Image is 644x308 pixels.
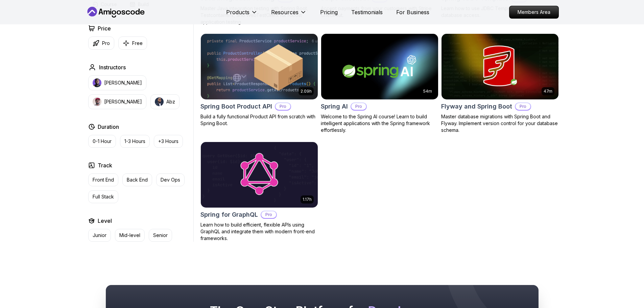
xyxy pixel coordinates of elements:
[200,33,318,127] a: Spring Boot Product API card2.09hSpring Boot Product APIProBuild a fully functional Product API f...
[200,221,318,242] p: Learn how to build efficient, flexible APIs using GraphQL and integrate them with modern front-en...
[155,97,164,106] img: instructor img
[161,176,180,183] p: Dev Ops
[93,78,101,87] img: instructor img
[509,6,559,19] a: Members Area
[271,8,307,22] button: Resources
[93,193,114,200] p: Full Stack
[321,34,438,99] img: Spring AI card
[122,173,152,186] button: Back End
[321,33,438,134] a: Spring AI card54mSpring AIProWelcome to the Spring AI course! Learn to build intelligent applicat...
[88,37,114,50] button: Pro
[98,217,112,225] h2: Level
[261,211,276,218] p: Pro
[88,94,146,109] button: instructor img[PERSON_NAME]
[301,89,312,94] p: 2.09h
[516,103,530,110] p: Pro
[166,98,175,105] p: Abz
[200,210,258,219] h2: Spring for GraphQL
[93,138,112,145] p: 0-1 Hour
[127,176,148,183] p: Back End
[441,102,512,111] h2: Flyway and Spring Boot
[102,40,110,46] p: Pro
[276,103,290,110] p: Pro
[150,94,180,109] button: instructor imgAbz
[201,142,318,208] img: Spring for GraphQL card
[93,232,106,239] p: Junior
[271,8,299,16] p: Resources
[88,173,118,186] button: Front End
[99,63,126,71] h2: Instructors
[88,229,111,242] button: Junior
[124,138,145,145] p: 1-3 Hours
[509,6,558,18] p: Members Area
[423,89,432,94] p: 54m
[104,79,142,86] p: [PERSON_NAME]
[441,113,559,134] p: Master database migrations with Spring Boot and Flyway. Implement version control for your databa...
[320,8,338,16] a: Pricing
[156,173,185,186] button: Dev Ops
[104,98,142,105] p: [PERSON_NAME]
[321,102,348,111] h2: Spring AI
[351,8,383,16] a: Testimonials
[158,138,178,145] p: +3 Hours
[153,232,168,239] p: Senior
[98,161,112,169] h2: Track
[93,176,114,183] p: Front End
[120,135,150,148] button: 1-3 Hours
[198,32,320,101] img: Spring Boot Product API card
[226,8,249,16] p: Products
[200,113,318,127] p: Build a fully functional Product API from scratch with Spring Boot.
[118,37,147,50] button: Free
[441,33,559,134] a: Flyway and Spring Boot card47mFlyway and Spring BootProMaster database migrations with Spring Boo...
[93,97,101,106] img: instructor img
[88,135,116,148] button: 0-1 Hour
[98,24,111,32] h2: Price
[115,229,145,242] button: Mid-level
[200,102,272,111] h2: Spring Boot Product API
[442,34,558,99] img: Flyway and Spring Boot card
[132,40,143,46] p: Free
[351,103,366,110] p: Pro
[544,89,552,94] p: 47m
[88,75,146,90] button: instructor img[PERSON_NAME]
[119,232,140,239] p: Mid-level
[396,8,429,16] a: For Business
[88,190,118,203] button: Full Stack
[200,142,318,242] a: Spring for GraphQL card1.17hSpring for GraphQLProLearn how to build efficient, flexible APIs usin...
[154,135,183,148] button: +3 Hours
[226,8,258,22] button: Products
[98,123,119,131] h2: Duration
[321,113,438,134] p: Welcome to the Spring AI course! Learn to build intelligent applications with the Spring framewor...
[303,197,312,202] p: 1.17h
[149,229,172,242] button: Senior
